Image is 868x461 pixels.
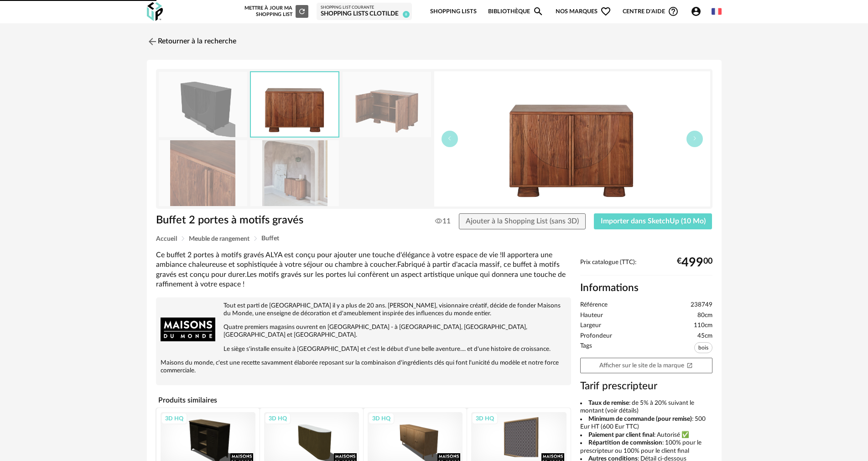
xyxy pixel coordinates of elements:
span: 110cm [694,322,712,330]
span: Nos marques [556,1,611,22]
div: Shopping List courante [321,5,408,11]
p: Tout est parti de [GEOGRAPHIC_DATA] il y a plus de 20 ans. [PERSON_NAME], visionnaire créatif, dé... [161,302,567,318]
h2: Informations [580,281,712,295]
h3: Tarif prescripteur [580,380,712,393]
button: Ajouter à la Shopping List (sans 3D) [459,213,586,230]
img: thumbnail.png [159,72,247,137]
div: Breadcrumb [156,235,712,242]
span: Open In New icon [686,362,693,368]
span: Profondeur [580,332,612,340]
p: Le siège s'installe ensuite à [GEOGRAPHIC_DATA] et c'est le début d'une belle aventure.... et d'u... [161,345,567,353]
img: brand logo [161,302,215,357]
span: Account Circle icon [691,6,706,17]
span: Ajouter à la Shopping List (sans 3D) [466,217,579,225]
img: buffet-2-portes-a-motifs-graves-1000-1-6-238749_2.jpg [343,72,431,137]
button: Importer dans SketchUp (10 Mo) [594,213,712,230]
div: Mettre à jour ma Shopping List [243,5,308,18]
span: Importer dans SketchUp (10 Mo) [601,217,706,225]
div: SHOPPING LISTS CLOTILDE [321,10,408,18]
div: 3D HQ [472,413,498,424]
span: 80cm [697,312,712,320]
p: Quatre premiers magasins ouvrent en [GEOGRAPHIC_DATA] - à [GEOGRAPHIC_DATA], [GEOGRAPHIC_DATA], [... [161,323,567,339]
div: Prix catalogue (TTC): [580,259,712,276]
span: Accueil [156,236,177,242]
span: 45cm [697,332,712,340]
span: Buffet [261,235,279,242]
span: 238749 [691,301,712,309]
div: Ce buffet 2 portes à motifs gravés ALYA est conçu pour ajouter une touche d'élégance à votre espa... [156,250,571,289]
a: Retourner à la recherche [147,32,236,52]
span: Hauteur [580,312,603,320]
img: buffet-2-portes-a-motifs-graves-1000-1-6-238749_1.jpg [434,71,710,207]
li: : 100% pour le prescripteur ou 100% pour le client final [580,439,712,455]
img: buffet-2-portes-a-motifs-graves-1000-1-6-238749_6.jpg [250,140,339,206]
a: Shopping List courante SHOPPING LISTS CLOTILDE 8 [321,5,408,18]
h1: Buffet 2 portes à motifs gravés [156,213,383,228]
div: 3D HQ [161,413,187,424]
li: : Autorisé ✅ [580,431,712,440]
span: Account Circle icon [691,6,702,17]
b: Répartition de commission [588,440,662,446]
li: : de 5% à 20% suivant le montant (voir détails) [580,399,712,415]
h4: Produits similaires [156,393,571,407]
span: Largeur [580,322,601,330]
span: 499 [681,259,703,266]
span: bois [694,342,712,353]
img: buffet-2-portes-a-motifs-graves-1000-1-6-238749_1.jpg [251,72,338,137]
span: Centre d'aideHelp Circle Outline icon [623,6,679,17]
b: Taux de remise [588,400,629,406]
img: buffet-2-portes-a-motifs-graves-1000-1-6-238749_3.jpg [159,140,247,206]
div: € 00 [677,259,712,266]
span: Help Circle Outline icon [668,6,679,17]
span: 11 [435,217,451,226]
span: Meuble de rangement [189,236,249,242]
p: Maisons du monde, c'est une recette savamment élaborée reposant sur la combinaison d'ingrédients ... [161,359,567,375]
li: : 500 Eur HT (600 Eur TTC) [580,415,712,431]
a: Afficher sur le site de la marqueOpen In New icon [580,358,712,374]
a: BibliothèqueMagnify icon [488,1,544,22]
span: 8 [403,11,410,18]
img: OXP [147,2,163,21]
a: Shopping Lists [430,1,477,22]
span: Référence [580,301,608,309]
span: Heart Outline icon [600,6,611,17]
div: 3D HQ [265,413,291,424]
img: svg+xml;base64,PHN2ZyB3aWR0aD0iMjQiIGhlaWdodD0iMjQiIHZpZXdCb3g9IjAgMCAyNCAyNCIgZmlsbD0ibm9uZSIgeG... [147,36,158,47]
b: Paiement par client final [588,432,654,438]
b: Minimum de commande (pour remise) [588,416,692,422]
span: Tags [580,342,592,355]
img: fr [712,6,722,16]
span: Refresh icon [298,9,306,14]
span: Magnify icon [533,6,544,17]
div: 3D HQ [368,413,395,424]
